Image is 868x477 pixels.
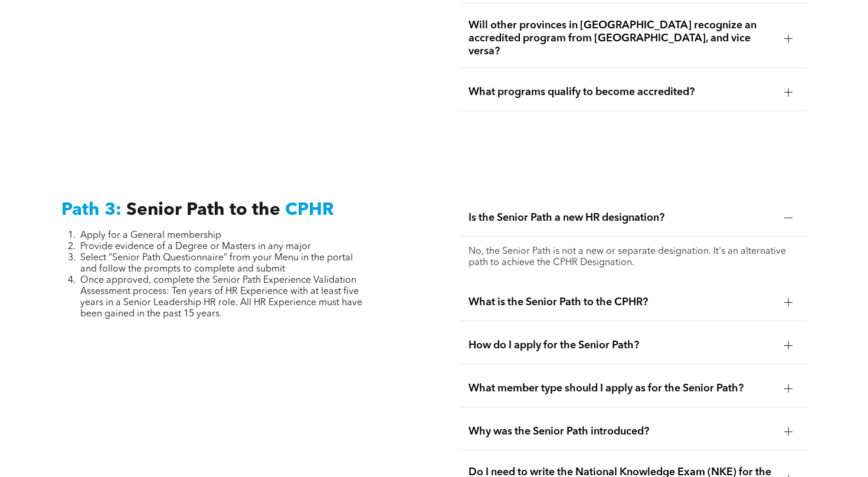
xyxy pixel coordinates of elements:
[285,201,334,219] span: CPHR
[80,253,353,274] span: Select “Senior Path Questionnaire” from your Menu in the portal and follow the prompts to complet...
[468,86,774,99] span: What programs qualify to become accredited?
[126,201,280,219] span: Senior Path to the
[61,201,122,219] span: Path 3:
[80,276,362,319] span: Once approved, complete the Senior Path Experience Validation Assessment process: Ten years of HR...
[468,425,774,438] span: Why was the Senior Path introduced?
[468,211,774,224] span: Is the Senior Path a new HR designation?
[468,246,797,269] p: No, the Senior Path is not a new or separate designation. It's an alternative path to achieve the...
[468,296,774,309] span: What is the Senior Path to the CPHR?
[468,339,774,352] span: How do I apply for the Senior Path?
[80,242,311,251] span: Provide evidence of a Degree or Masters in any major
[80,231,221,240] span: Apply for a General membership
[468,382,774,395] span: What member type should I apply as for the Senior Path?
[468,19,774,58] span: Will other provinces in [GEOGRAPHIC_DATA] recognize an accredited program from [GEOGRAPHIC_DATA],...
